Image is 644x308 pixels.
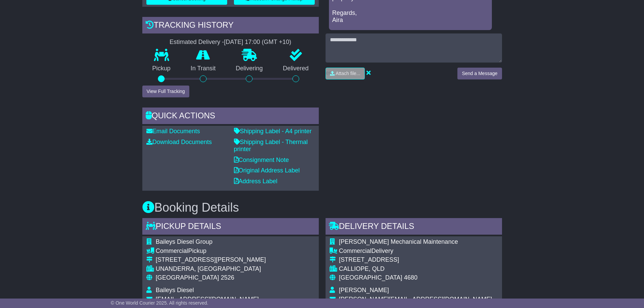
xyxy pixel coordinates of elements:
span: Commercial [156,247,188,254]
a: Shipping Label - Thermal printer [234,139,308,153]
p: In Transit [181,65,226,72]
span: [PERSON_NAME] Mechanical Maintenance [339,238,458,245]
div: Delivery [339,247,492,255]
div: Tracking history [142,17,319,35]
p: Delivered [273,65,319,72]
span: Commercial [339,247,372,254]
a: Original Address Label [234,167,300,174]
span: Baileys Diesel Group [156,238,213,245]
span: [EMAIL_ADDRESS][DOMAIN_NAME] [156,296,259,303]
a: Shipping Label - A4 printer [234,128,312,135]
p: Pickup [142,65,181,72]
div: UNANDERRA, [GEOGRAPHIC_DATA] [156,265,266,273]
a: Download Documents [146,139,212,145]
button: Send a Message [457,68,502,79]
div: Estimated Delivery - [142,39,319,46]
span: [GEOGRAPHIC_DATA] [156,274,219,281]
span: Baileys Diesel [156,287,194,293]
div: Pickup Details [142,218,319,236]
div: [DATE] 17:00 (GMT +10) [224,39,291,46]
a: Email Documents [146,128,200,135]
span: [PERSON_NAME] [339,287,389,293]
p: Delivering [226,65,273,72]
a: Address Label [234,178,278,185]
span: [GEOGRAPHIC_DATA] [339,274,402,281]
span: 4680 [404,274,418,281]
div: Pickup [156,247,266,255]
h3: Booking Details [142,201,502,214]
span: 2526 [221,274,234,281]
button: View Full Tracking [142,86,189,97]
span: [PERSON_NAME][EMAIL_ADDRESS][DOMAIN_NAME] [339,296,492,303]
div: [STREET_ADDRESS][PERSON_NAME] [156,256,266,264]
a: Consignment Note [234,157,289,163]
div: [STREET_ADDRESS] [339,256,492,264]
div: Delivery Details [326,218,502,236]
div: Quick Actions [142,108,319,126]
div: CALLIOPE, QLD [339,265,492,273]
span: © One World Courier 2025. All rights reserved. [111,300,209,306]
